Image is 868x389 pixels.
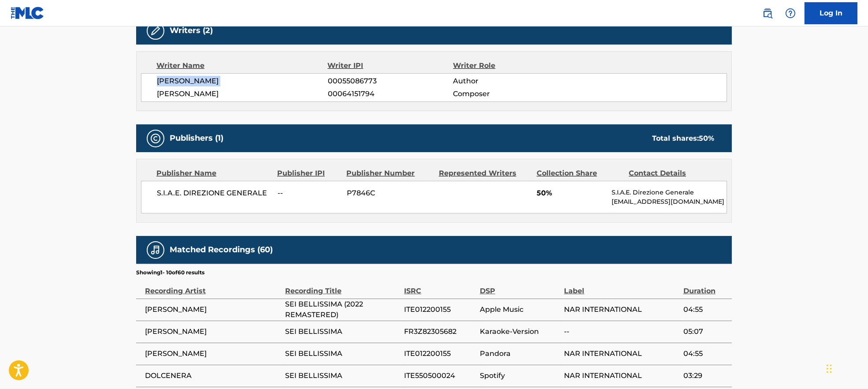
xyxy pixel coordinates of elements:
[480,304,560,315] span: Apple Music
[683,326,727,337] span: 05:07
[347,188,432,198] span: P7846C
[537,188,605,198] span: 50%
[170,26,213,36] h5: Writers (2)
[480,277,560,296] div: DSP
[150,133,161,144] img: Publishers
[328,60,453,71] div: Writer IPI
[805,2,857,24] a: Log In
[480,326,560,337] span: Karaoke-Version
[285,277,400,296] div: Recording Title
[480,348,560,359] span: Pandora
[683,348,727,359] span: 04:55
[537,168,622,179] div: Collection Share
[170,245,273,255] h5: Matched Recordings (60)
[629,168,714,179] div: Contact Details
[285,370,400,381] span: SEI BELLISSIMA
[156,168,271,179] div: Publisher Name
[285,299,400,320] span: SEI BELLISSIMA (2022 REMASTERED)
[453,60,567,71] div: Writer Role
[404,304,475,315] span: ITE012200155
[782,4,799,22] div: Help
[827,355,832,382] div: Drag
[170,133,223,143] h5: Publishers (1)
[785,8,796,19] img: help
[453,89,567,99] span: Composer
[612,197,727,206] p: [EMAIL_ADDRESS][DOMAIN_NAME]
[699,134,714,142] span: 50 %
[824,347,868,389] iframe: Chat Widget
[652,133,714,144] div: Total shares:
[145,277,281,296] div: Recording Artist
[480,370,560,381] span: Spotify
[404,348,475,359] span: ITE012200155
[11,7,45,19] img: MLC Logo
[285,348,400,359] span: SEI BELLISSIMA
[150,245,161,255] img: Matched Recordings
[136,269,204,277] p: Showing 1 - 10 of 60 results
[683,304,727,315] span: 04:55
[277,168,340,179] div: Publisher IPI
[145,370,281,381] span: DOLCENERA
[346,168,432,179] div: Publisher Number
[683,277,727,296] div: Duration
[439,168,530,179] div: Represented Writers
[145,304,281,315] span: [PERSON_NAME]
[285,326,400,337] span: SEI BELLISSIMA
[156,60,328,71] div: Writer Name
[145,326,281,337] span: [PERSON_NAME]
[328,89,453,99] span: 00064151794
[157,188,271,198] span: S.I.A.E. DIREZIONE GENERALE
[762,8,773,19] img: search
[564,304,679,315] span: NAR INTERNATIONAL
[157,76,328,86] span: [PERSON_NAME]
[145,348,281,359] span: [PERSON_NAME]
[564,370,679,381] span: NAR INTERNATIONAL
[564,326,679,337] span: --
[328,76,453,86] span: 00055086773
[157,89,328,99] span: [PERSON_NAME]
[612,188,727,197] p: S.I.A.E. Direzione Generale
[759,4,776,22] a: Public Search
[404,370,475,381] span: ITE550500024
[683,370,727,381] span: 03:29
[404,326,475,337] span: FR3Z82305682
[150,26,161,36] img: Writers
[564,348,679,359] span: NAR INTERNATIONAL
[404,277,475,296] div: ISRC
[278,188,340,198] span: --
[564,277,679,296] div: Label
[453,76,567,86] span: Author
